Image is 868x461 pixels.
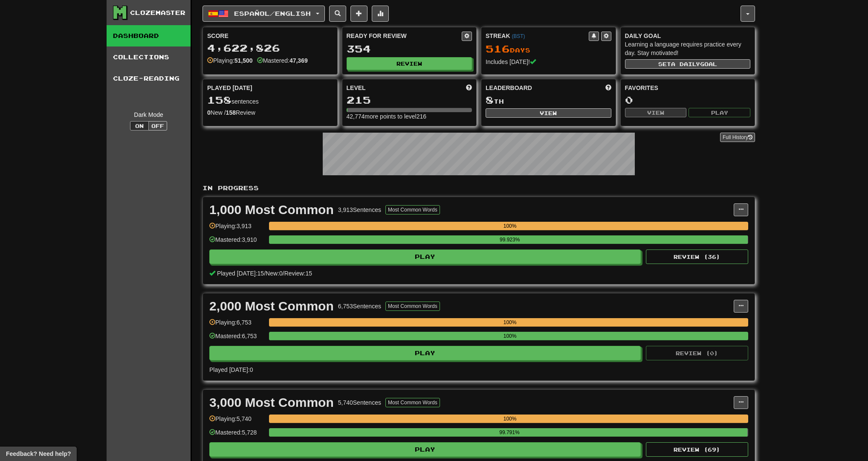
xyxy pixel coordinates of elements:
div: Dark Mode [113,110,184,119]
div: 3,913 Sentences [338,206,381,214]
div: sentences [207,95,333,106]
button: Review (36) [646,249,748,264]
span: Played [DATE] [207,84,252,92]
button: View [625,108,687,117]
div: 5,740 Sentences [338,398,381,407]
a: Full History [720,133,755,142]
div: 100% [272,332,748,340]
div: 3,000 Most Common [209,396,334,409]
div: Daily Goal [625,32,751,40]
div: Playing: 6,753 [209,318,265,332]
div: Playing: 3,913 [209,222,265,236]
button: Español/English [203,6,325,22]
span: a daily [671,61,700,67]
button: Seta dailygoal [625,59,751,69]
button: Search sentences [329,6,346,22]
button: Most Common Words [385,205,440,215]
button: Most Common Words [385,302,440,311]
span: 516 [486,43,510,55]
span: Leaderboard [486,84,532,92]
div: 2,000 Most Common [209,300,334,313]
p: In Progress [203,184,755,192]
div: 4,622,826 [207,43,333,53]
div: New / Review [207,108,333,117]
button: Review [347,57,472,70]
div: Playing: 5,740 [209,415,265,429]
div: 42,774 more points to level 216 [347,112,472,121]
span: This week in points, UTC [605,84,611,92]
div: 100% [272,222,748,230]
div: 99.791% [272,428,747,437]
div: Playing: [207,56,253,65]
button: More stats [372,6,389,22]
span: / [264,270,266,277]
div: 354 [347,43,472,54]
div: Day s [486,43,611,55]
div: 0 [625,95,751,105]
button: Off [148,121,167,130]
a: Collections [107,46,191,68]
a: (BST) [512,33,525,39]
button: On [130,121,149,130]
div: Learning a language requires practice every day. Stay motivated! [625,40,751,57]
div: 99.923% [272,235,748,244]
span: Review: 15 [284,270,312,277]
strong: 51,500 [234,57,253,64]
div: Favorites [625,84,751,92]
div: 100% [272,318,748,327]
button: Review (69) [646,442,748,457]
div: Includes [DATE]! [486,58,611,66]
span: Played [DATE]: 15 [217,270,264,277]
div: 100% [272,415,748,423]
a: Dashboard [107,25,191,46]
div: Mastered: 6,753 [209,332,265,346]
button: Review (0) [646,346,748,360]
div: Score [207,32,333,40]
span: New: 0 [266,270,283,277]
span: 8 [486,94,494,106]
span: Español / English [234,10,311,17]
span: / [283,270,284,277]
div: th [486,95,611,106]
span: Score more points to level up [466,84,472,92]
button: Play [209,346,641,360]
span: Played [DATE]: 0 [209,366,253,373]
div: 1,000 Most Common [209,203,334,216]
span: Level [347,84,366,92]
strong: 0 [207,109,211,116]
div: Streak [486,32,589,40]
div: 6,753 Sentences [338,302,381,310]
strong: 158 [226,109,236,116]
button: Play [689,108,750,117]
button: Play [209,442,641,457]
div: Clozemaster [130,9,185,17]
div: Ready for Review [347,32,462,40]
div: 215 [347,95,472,105]
button: Most Common Words [385,398,440,407]
div: Mastered: 3,910 [209,235,265,249]
strong: 47,369 [289,57,308,64]
div: Mastered: 5,728 [209,428,265,442]
span: Open feedback widget [6,449,71,458]
a: Cloze-Reading [107,68,191,89]
div: Mastered: [257,56,308,65]
span: 158 [207,94,231,106]
button: View [486,108,611,118]
button: Play [209,249,641,264]
button: Add sentence to collection [350,6,367,22]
